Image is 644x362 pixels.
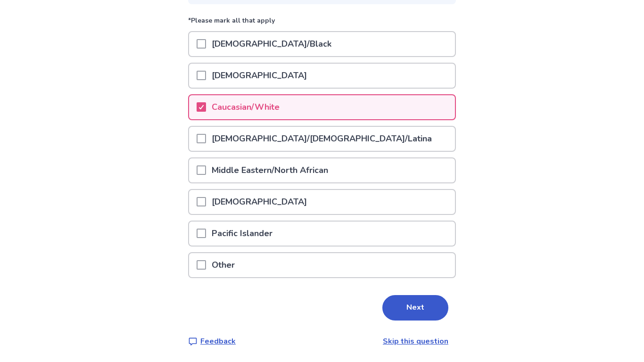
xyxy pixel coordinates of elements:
button: Next [382,295,448,321]
p: [DEMOGRAPHIC_DATA]/Black [206,32,337,56]
p: Middle Eastern/North African [206,158,334,182]
p: [DEMOGRAPHIC_DATA]/[DEMOGRAPHIC_DATA]/Latina [206,127,438,151]
p: Other [206,253,240,277]
p: *Please mark all that apply [188,16,456,31]
p: Caucasian/White [206,95,285,119]
p: Pacific Islander [206,222,278,246]
a: Feedback [188,336,236,347]
p: [DEMOGRAPHIC_DATA] [206,64,313,88]
a: Skip this question [383,336,448,346]
p: [DEMOGRAPHIC_DATA] [206,190,313,214]
p: Feedback [200,336,236,347]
